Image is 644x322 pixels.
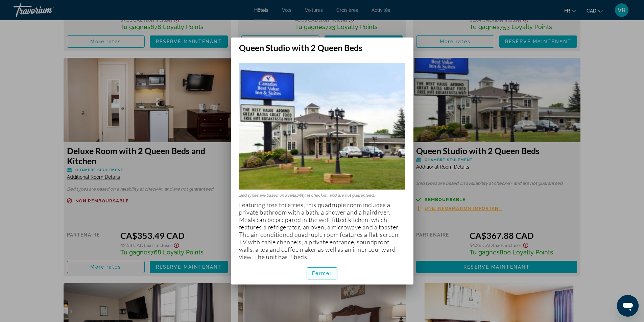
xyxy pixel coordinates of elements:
[239,193,405,198] p: Bed types are based on availability at check-in, and are not guaranteed.
[307,267,338,279] button: Fermer
[239,201,405,261] p: Featuring free toiletries, this quadruple room includes a private bathroom with a bath, a shower ...
[617,295,639,317] iframe: Bouton de lancement de la fenêtre de messagerie
[312,271,332,276] span: Fermer
[231,38,413,53] h2: Queen Studio with 2 Queen Beds
[239,63,405,190] img: 7a276fcf-6a99-4ef6-bc73-060b9f1a57be.jpeg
